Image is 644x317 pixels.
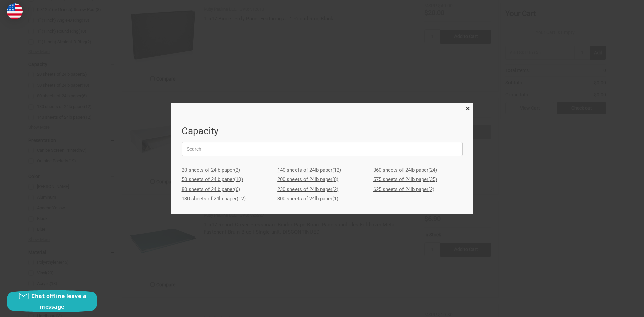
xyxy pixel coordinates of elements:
[428,186,434,192] span: (2)
[31,292,86,310] span: Chat offline leave a message
[332,176,338,182] span: (8)
[182,142,463,156] input: Search
[277,194,367,204] a: 300 sheets of 24lb paper(1)
[234,167,240,173] span: (2)
[373,165,463,175] a: 360 sheets of 24lb paper(24)
[277,165,367,175] a: 140 sheets of 24lb paper(12)
[234,176,243,182] span: (10)
[332,167,341,173] span: (12)
[182,184,271,194] a: 80 sheets of 24lb paper(6)
[277,184,367,194] a: 230 sheets of 24lb paper(2)
[237,196,246,202] span: (12)
[182,165,271,175] a: 20 sheets of 24lb paper(2)
[373,184,463,194] a: 625 sheets of 24lb paper(2)
[7,3,23,19] img: duty and tax information for United States
[182,175,271,184] a: 50 sheets of 24lb paper(10)
[277,175,367,184] a: 200 sheets of 24lb paper(8)
[373,175,463,184] a: 575 sheets of 24lb paper(35)
[182,194,271,204] a: 130 sheets of 24lb paper(12)
[332,196,338,202] span: (1)
[466,104,470,114] span: ×
[332,186,338,192] span: (2)
[7,290,97,312] button: Chat offline leave a message
[428,167,437,173] span: (24)
[428,176,437,182] span: (35)
[464,105,471,112] a: Close
[234,186,240,192] span: (6)
[182,124,463,138] h1: Capacity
